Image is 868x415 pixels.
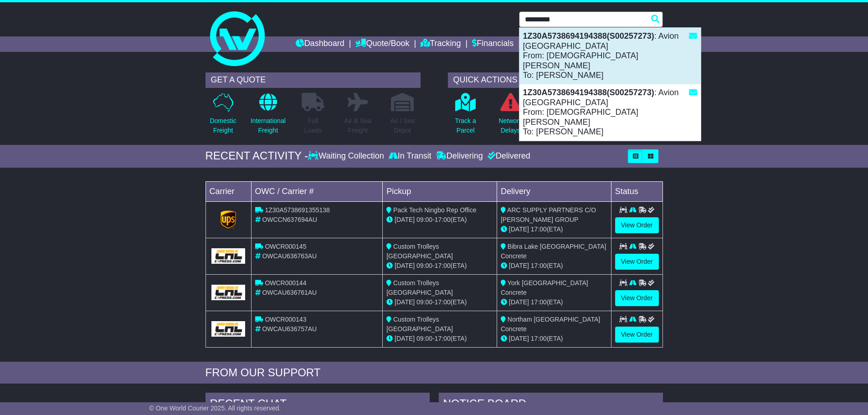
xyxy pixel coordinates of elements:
[523,88,654,97] strong: 1Z30A5738694194388(S00257273)
[265,316,306,323] span: OWCR000143
[262,252,317,260] span: OWCAU636763AU
[435,298,451,306] span: 17:00
[205,366,663,379] div: FROM OUR SUPPORT
[221,210,236,229] img: GetCarrierServiceLogo
[501,225,607,234] div: (ETA)
[501,243,606,260] span: Bibra Lake [GEOGRAPHIC_DATA] Concrete
[501,297,607,307] div: (ETA)
[501,279,588,296] span: York [GEOGRAPHIC_DATA] Concrete
[211,321,246,337] img: GetCarrierServiceLogo
[509,262,529,269] span: [DATE]
[251,181,383,201] td: OWC / Carrier #
[455,92,477,140] a: Track aParcel
[383,181,497,201] td: Pickup
[498,92,522,140] a: NetworkDelays
[205,149,308,163] div: RECENT ACTIVITY -
[531,262,547,269] span: 17:00
[455,116,476,135] p: Track a Parcel
[501,334,607,343] div: (ETA)
[435,262,451,269] span: 17:00
[386,151,434,161] div: In Transit
[435,335,451,342] span: 17:00
[395,216,415,223] span: [DATE]
[615,290,659,306] a: View Order
[265,279,306,287] span: OWCR000144
[501,316,600,333] span: Northam [GEOGRAPHIC_DATA] Concrete
[211,285,246,300] img: GetCarrierServiceLogo
[531,335,547,342] span: 17:00
[265,243,306,250] span: OWCR000145
[210,116,236,135] p: Domestic Freight
[435,216,451,223] span: 17:00
[296,36,344,52] a: Dashboard
[523,31,654,41] strong: 1Z30A5738694194388(S00257273)
[386,215,493,225] div: - (ETA)
[434,151,485,161] div: Delivering
[250,92,286,140] a: InternationalFreight
[393,206,476,214] span: Pack Tech Ningbo Rep Office
[421,36,461,52] a: Tracking
[509,225,529,233] span: [DATE]
[615,254,659,270] a: View Order
[448,72,663,88] div: QUICK ACTIONS
[344,116,371,135] p: Air & Sea Freight
[386,297,493,307] div: - (ETA)
[416,216,432,223] span: 09:00
[472,36,514,52] a: Financials
[416,262,432,269] span: 09:00
[395,262,415,269] span: [DATE]
[386,316,453,333] span: Custom Trolleys [GEOGRAPHIC_DATA]
[262,325,317,333] span: OWCAU636757AU
[386,279,453,296] span: Custom Trolleys [GEOGRAPHIC_DATA]
[416,298,432,306] span: 09:00
[211,248,246,264] img: GetCarrierServiceLogo
[519,84,701,141] div: : Avion [GEOGRAPHIC_DATA] From: [DEMOGRAPHIC_DATA][PERSON_NAME] To: [PERSON_NAME]
[531,298,547,306] span: 17:00
[519,28,701,84] div: : Avion [GEOGRAPHIC_DATA] From: [DEMOGRAPHIC_DATA][PERSON_NAME] To: [PERSON_NAME]
[498,116,522,135] p: Network Delays
[386,261,493,271] div: - (ETA)
[497,181,611,201] td: Delivery
[265,206,329,214] span: 1Z30A5738691355138
[531,225,547,233] span: 17:00
[390,116,415,135] p: Air / Sea Depot
[615,327,659,343] a: View Order
[205,181,251,201] td: Carrier
[251,116,286,135] p: International Freight
[509,298,529,306] span: [DATE]
[395,335,415,342] span: [DATE]
[501,261,607,271] div: (ETA)
[209,92,236,140] a: DomesticFreight
[485,151,530,161] div: Delivered
[395,298,415,306] span: [DATE]
[501,206,596,223] span: ARC SUPPLY PARTNERS C/O [PERSON_NAME] GROUP
[149,405,281,412] span: © One World Courier 2025. All rights reserved.
[509,335,529,342] span: [DATE]
[615,217,659,233] a: View Order
[262,216,317,223] span: OWCCN637694AU
[308,151,386,161] div: Waiting Collection
[416,335,432,342] span: 09:00
[611,181,663,201] td: Status
[355,36,409,52] a: Quote/Book
[386,334,493,343] div: - (ETA)
[386,243,453,260] span: Custom Trolleys [GEOGRAPHIC_DATA]
[302,116,324,135] p: Full Loads
[205,72,421,88] div: GET A QUOTE
[262,289,317,296] span: OWCAU636761AU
